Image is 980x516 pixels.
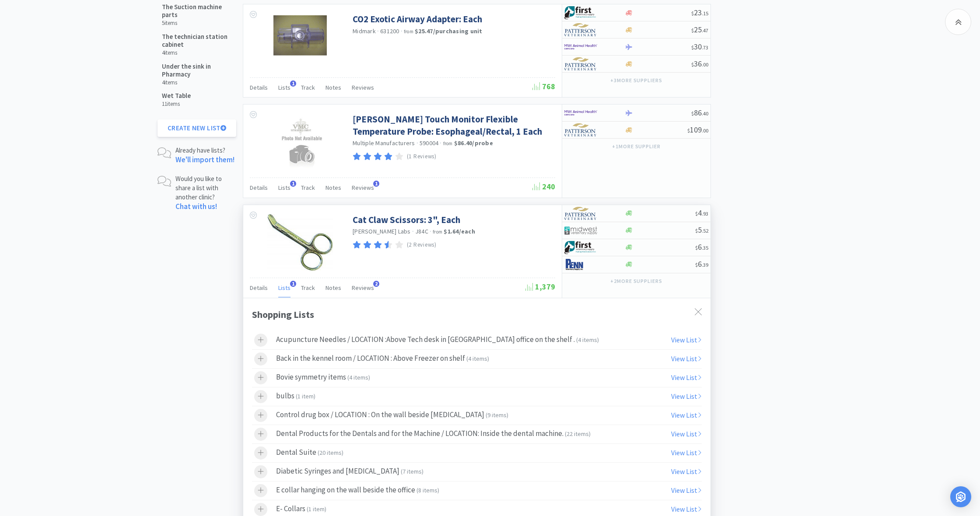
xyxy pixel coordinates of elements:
[671,486,702,495] a: View List
[276,446,343,460] div: Dental Suite
[671,505,702,513] a: View List
[691,10,694,17] span: $
[695,210,698,217] span: $
[416,139,418,147] span: ·
[702,227,708,234] span: . 52
[564,123,597,136] img: f5e969b455434c6296c6d81ef179fa71_3.png
[691,110,694,117] span: $
[157,119,236,137] button: Create New List
[353,27,376,35] a: Midmark
[276,409,508,422] div: Control drug box / LOCATION : On the wall beside [MEDICAL_DATA]
[564,6,597,19] img: 67d67680309e4a0bb49a5ff0391dcc42_6.png
[565,430,591,438] span: ( )
[250,184,268,192] span: Details
[444,227,475,235] strong: $1.64 / each
[950,486,971,507] div: Open Intercom Messenger
[319,449,342,457] span: 20 items
[412,227,414,235] span: ·
[267,214,333,271] img: 403d1b2edcd949949dc255629f89df71_97690.jpeg
[691,61,694,68] span: $
[695,244,698,251] span: $
[702,261,708,268] span: . 39
[318,449,343,457] span: ( )
[525,282,555,292] span: 1,379
[162,20,232,27] h6: 5 items
[567,430,589,438] span: 22 items
[162,3,232,19] h5: The Suction machine parts
[702,110,708,117] span: . 40
[454,139,493,147] strong: $86.40 / probe
[691,27,694,34] span: $
[564,258,597,271] img: e1133ece90fa4a959c5ae41b0808c578_9.png
[433,229,442,235] span: from
[290,181,296,187] span: 1
[564,241,597,254] img: 67d67680309e4a0bb49a5ff0391dcc42_6.png
[325,184,341,192] span: Notes
[606,275,667,287] button: +2more suppliers
[276,428,591,441] div: Dental Products for the Dentals and for the Machine / LOCATION: Inside the dental machine.
[272,13,329,70] img: 652815ab21fb482d860d229b81cd403e_88373.gif
[352,184,374,192] span: Reviews
[276,390,315,403] div: bulbs
[691,108,708,118] span: 86
[687,127,690,134] span: $
[702,44,708,51] span: . 73
[401,467,423,475] span: ( )
[702,244,708,251] span: . 35
[671,335,702,344] a: View List
[440,139,441,147] span: ·
[269,113,331,170] img: b4468157ef2448a486ecc406073aaac6_88400.jpeg
[691,59,708,69] span: 36
[695,227,698,234] span: $
[162,101,191,108] h6: 11 items
[532,181,555,192] span: 240
[353,13,482,25] a: CO2 Exotic Airway Adapter: Each
[487,411,507,419] span: 9 items
[402,467,422,475] span: 7 items
[380,27,399,35] span: 631200
[695,208,708,218] span: 4
[162,92,191,100] h5: Wet Table
[162,79,232,86] h6: 4 items
[691,7,708,17] span: 23
[307,505,326,513] span: ( )
[290,281,296,287] span: 1
[301,284,315,292] span: Track
[325,84,341,91] span: Notes
[175,174,236,202] p: Would you like to share a list with another clinic?
[353,214,460,226] a: Cat Claw Scissors: 3", Each
[415,227,428,235] span: J84C
[695,259,708,269] span: 6
[278,284,290,292] span: Lists
[416,486,439,494] span: ( )
[250,284,268,292] span: Details
[466,355,489,363] span: ( )
[702,27,708,34] span: . 47
[702,127,708,134] span: . 00
[162,33,232,49] h5: The technician station cabinet
[671,354,702,363] a: View List
[377,27,379,35] span: ·
[671,392,702,401] a: View List
[347,373,370,381] span: ( )
[325,284,341,292] span: Notes
[407,241,437,250] p: (2 Reviews)
[175,202,217,211] a: Chat with us!
[401,27,402,35] span: ·
[702,10,708,17] span: . 15
[468,355,487,363] span: 4 items
[564,106,597,119] img: f6b2451649754179b5b4e0c70c3f7cb0_2.png
[702,61,708,68] span: . 00
[564,207,597,220] img: f5e969b455434c6296c6d81ef179fa71_3.png
[162,63,232,78] h5: Under the sink in Pharmacy
[404,28,413,35] span: from
[276,465,423,478] div: Diabetic Syringes and [MEDICAL_DATA]
[276,334,599,347] div: Acupuncture Needles / LOCATION :Above Tech desk in [GEOGRAPHIC_DATA] office on the shelf .
[687,125,708,135] span: 109
[250,84,268,91] span: Details
[353,227,411,235] a: [PERSON_NAME] Labs
[373,281,379,287] span: 2
[576,336,599,344] span: ( )
[691,44,694,51] span: $
[353,113,553,137] a: [PERSON_NAME] Touch Monitor Flexible Temperature Probe: Esophageal/Rectal, 1 Each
